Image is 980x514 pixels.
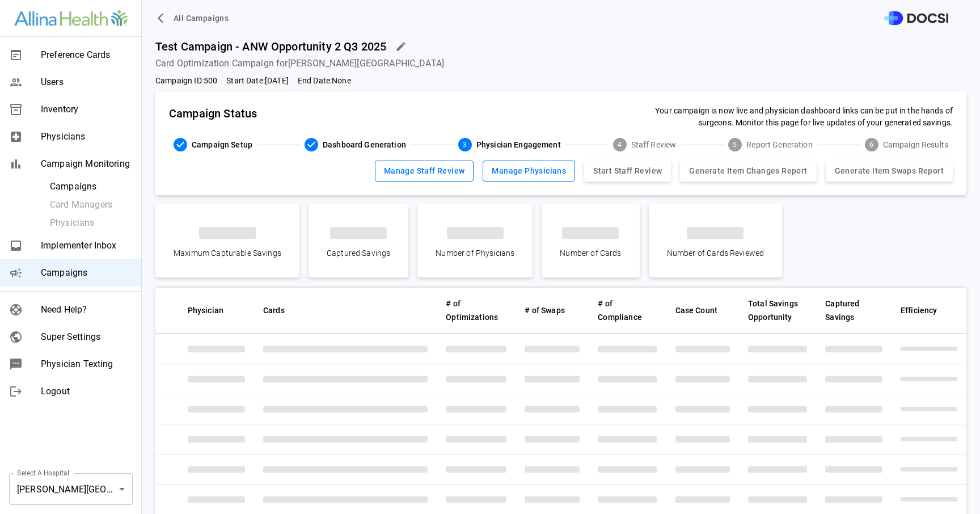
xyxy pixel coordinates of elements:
[226,75,289,87] span: Start Date: [DATE]
[892,287,966,334] th: Efficiency
[41,385,132,398] span: Logout
[169,105,257,129] span: Campaign Status
[883,139,948,150] span: Campaign Results
[666,287,739,334] th: Case Count
[41,266,132,280] span: Campaigns
[483,161,575,182] button: Manage Physicians
[41,157,132,171] span: Campaign Monitoring
[14,10,128,27] img: Site Logo
[680,161,816,182] button: Generate Item Changes Report
[327,247,390,259] span: Captured Savings
[516,287,589,334] th: # of Swaps
[639,105,953,129] p: Your campaign is now live and physician dashboard links can be put in the hands of surgeons. Moni...
[174,247,281,259] span: Maximum Capturable Savings
[869,141,873,149] text: 6
[816,287,892,334] th: Captured Savings
[179,287,254,334] th: Physician
[631,139,677,150] span: Staff Review
[41,303,132,317] span: Need Help?
[41,239,132,252] span: Implementer Inbox
[375,161,474,182] button: Manage Staff Review
[584,161,671,182] button: Start Staff Review
[884,11,948,26] img: DOCSI Logo
[826,161,953,182] button: Generate Item Swaps Report
[17,468,69,478] label: Select A Hospital
[155,38,386,55] span: Test Campaign - ANW Opportunity 2 Q3 2025
[9,473,133,505] div: [PERSON_NAME][GEOGRAPHIC_DATA]
[733,141,737,149] text: 5
[155,8,233,29] button: All Campaigns
[618,141,622,149] text: 4
[476,139,561,150] span: Physician Engagement
[41,357,132,371] span: Physician Texting
[41,330,132,344] span: Super Settings
[155,57,966,70] span: Card Optimization Campaign for [PERSON_NAME][GEOGRAPHIC_DATA]
[436,247,514,259] span: Number of Physicians
[41,103,132,116] span: Inventory
[155,75,217,87] span: Campaign ID: 500
[746,139,813,150] span: Report Generation
[667,247,764,259] span: Number of Cards Reviewed
[174,11,229,26] span: All Campaigns
[41,75,132,89] span: Users
[41,130,132,144] span: Physicians
[50,180,132,193] span: Campaigns
[298,75,351,87] span: End Date: None
[463,141,467,149] text: 3
[437,287,516,334] th: # of Optimizations
[192,139,252,150] span: Campaign Setup
[589,287,666,334] th: # of Compliance
[323,139,406,150] span: Dashboard Generation
[254,287,437,334] th: Cards
[560,247,621,259] span: Number of Cards
[739,287,816,334] th: Total Savings Opportunity
[41,48,132,62] span: Preference Cards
